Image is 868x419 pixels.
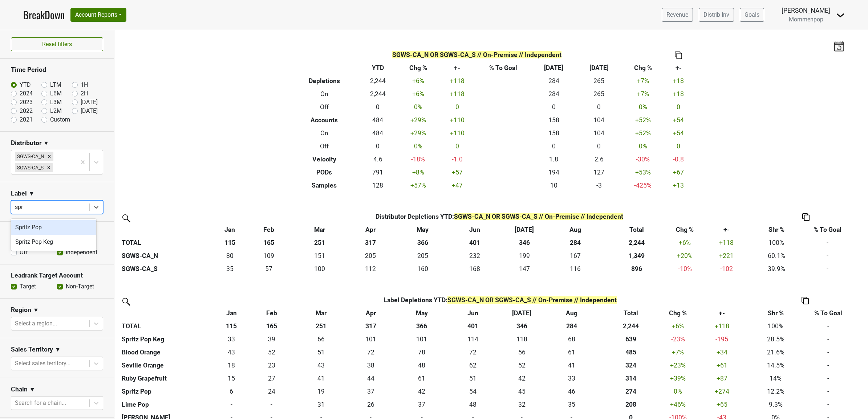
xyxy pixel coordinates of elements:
td: 284 [531,87,576,100]
th: +-: activate to sort column ascending [698,223,754,236]
div: 205 [397,251,449,260]
th: 2,244 [597,320,665,333]
td: 0 [359,140,397,153]
td: 22.834 [247,359,296,372]
div: 116 [551,264,600,274]
td: 42.833 [296,359,346,372]
th: SGWS-CA_S [120,262,216,275]
div: 168 [452,264,498,274]
div: 118 [499,334,544,344]
td: 55.833 [497,346,546,359]
td: 111.617 [345,262,395,275]
th: Aug: activate to sort column ascending [549,223,601,236]
a: BreakDown [23,7,65,22]
div: 61 [548,348,595,357]
td: 21.6% [753,346,799,359]
th: 895.544 [601,262,672,275]
div: 100 [295,264,344,274]
td: +110 [439,127,475,140]
th: SGWS-CA_N [120,249,216,262]
div: 167 [551,251,600,260]
th: Depletions [290,74,359,87]
td: - [798,249,857,262]
td: 168.075 [450,262,499,275]
td: +54 [664,114,693,127]
h3: Chain [11,386,28,393]
th: % To Goal: activate to sort column ascending [798,223,857,236]
div: 18 [218,361,246,370]
th: Aug: activate to sort column ascending [546,307,597,320]
td: 108.515 [244,249,293,262]
td: 60.1% [755,249,798,262]
div: SGWS-CA_N [15,152,45,161]
th: &nbsp;: activate to sort column ascending [120,223,216,236]
td: 113.724 [449,333,497,346]
label: YTD [20,81,31,89]
th: On [290,127,359,140]
label: [DATE] [81,107,98,115]
th: PODs [290,166,359,179]
td: 151.218 [294,249,346,262]
th: 346 [497,320,546,333]
h3: Distributor [11,139,41,147]
th: [DATE] [531,61,576,74]
div: 151 [295,251,344,260]
div: 68 [548,334,595,344]
th: Total: activate to sort column ascending [597,307,665,320]
td: 128 [359,179,397,192]
label: Off [20,248,28,257]
td: 71.916 [346,346,395,359]
td: 104 [576,114,622,127]
td: 104 [576,127,622,140]
div: 23 [249,361,294,370]
td: 0 [531,140,576,153]
img: filter [120,295,131,307]
td: 100.221 [294,262,346,275]
td: 194 [531,166,576,179]
div: 896 [603,264,670,274]
th: Chg % [397,61,439,74]
th: Feb: activate to sort column ascending [247,307,296,320]
th: 401 [449,320,497,333]
td: 32.806 [216,333,247,346]
th: Chg %: activate to sort column ascending [672,223,698,236]
th: Mar: activate to sort column ascending [294,223,346,236]
label: 2021 [20,115,33,124]
td: - [799,346,858,359]
th: 317 [346,320,395,333]
span: Mommenpop [789,16,823,23]
td: - [799,333,858,346]
td: +118 [439,74,475,87]
th: Chg %: activate to sort column ascending [665,307,691,320]
td: +7 % [622,74,664,87]
td: 0 [531,100,576,114]
td: 127 [576,166,622,179]
td: 0 % [397,100,439,114]
label: [DATE] [81,98,98,107]
th: TOTAL [120,320,216,333]
div: 199 [502,251,548,260]
td: 0 [359,100,397,114]
th: TOTAL [120,236,216,249]
td: +23 % [665,359,691,372]
td: 2,244 [359,87,397,100]
div: 39 [249,334,294,344]
td: 0 % [622,100,664,114]
th: Total: activate to sort column ascending [601,223,672,236]
td: 4.6 [359,153,397,166]
td: +18 [664,87,693,100]
h3: Sales Territory [11,346,53,353]
label: Non-Target [66,282,94,291]
td: +52 % [622,114,664,127]
td: 77.917 [395,346,449,359]
th: Jul: activate to sort column ascending [497,307,546,320]
th: On [290,87,359,100]
th: % To Goal: activate to sort column ascending [799,307,858,320]
th: Jan: activate to sort column ascending [216,307,247,320]
td: 0 [664,100,693,114]
th: % To Goal [475,61,531,74]
th: +-: activate to sort column ascending [691,307,753,320]
span: SGWS-CA_N OR SGWS-CA_S // On-Premise // Independent [454,213,623,220]
th: Spritz Pop Keg [120,333,216,346]
td: 158 [531,127,576,140]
